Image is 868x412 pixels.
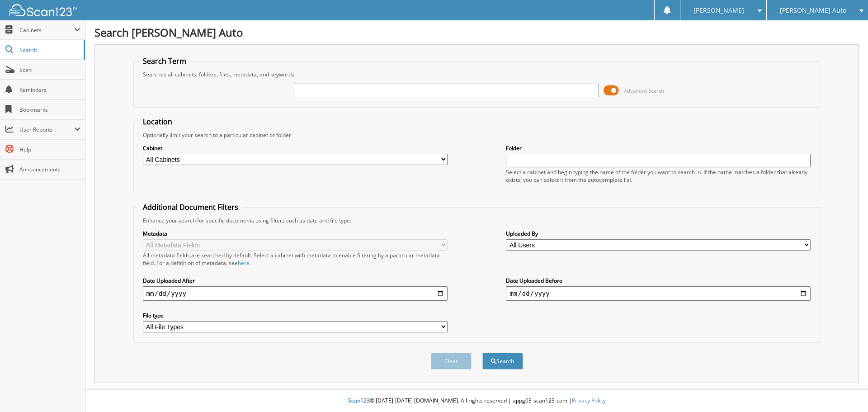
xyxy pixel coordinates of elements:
input: start [143,286,448,301]
label: Date Uploaded Before [506,277,811,284]
label: Cabinet [143,144,448,152]
span: Reminders [19,86,80,94]
div: Searches all cabinets, folders, files, metadata, and keywords [138,71,816,78]
div: Enhance your search for specific documents using filters such as date and file type. [138,217,816,224]
a: here [238,259,250,267]
div: All metadata fields are searched by default. Select a cabinet with metadata to enable filtering b... [143,251,448,267]
span: [PERSON_NAME] Auto [780,8,846,13]
img: scan123-logo-white.svg [9,4,77,16]
label: Folder [506,144,811,152]
a: Privacy Policy [572,397,606,404]
span: Bookmarks [19,106,80,114]
label: Date Uploaded After [143,277,448,284]
h1: Search [PERSON_NAME] Auto [94,25,859,40]
button: Clear [431,353,472,369]
span: Scan123 [348,397,370,404]
label: Metadata [143,230,448,237]
label: File type [143,312,448,319]
span: User Reports [19,126,74,133]
span: Search [19,46,79,54]
div: © [DATE]-[DATE] [DOMAIN_NAME]. All rights reserved | appg03-scan123-com | [85,390,868,412]
iframe: Chat Widget [823,369,868,412]
div: Select a cabinet and begin typing the name of the folder you want to search in. If the name match... [506,168,811,184]
span: Advanced Search [624,87,664,94]
legend: Location [138,117,177,127]
button: Search [482,353,523,369]
label: Uploaded By [506,230,811,237]
span: Scan [19,66,80,74]
span: [PERSON_NAME] [693,8,744,13]
span: Help [19,146,80,153]
legend: Additional Document Filters [138,202,243,212]
span: Cabinets [19,26,74,34]
input: end [506,286,811,301]
legend: Search Term [138,56,191,66]
div: Optionally limit your search to a particular cabinet or folder [138,131,816,139]
span: Announcements [19,166,80,173]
